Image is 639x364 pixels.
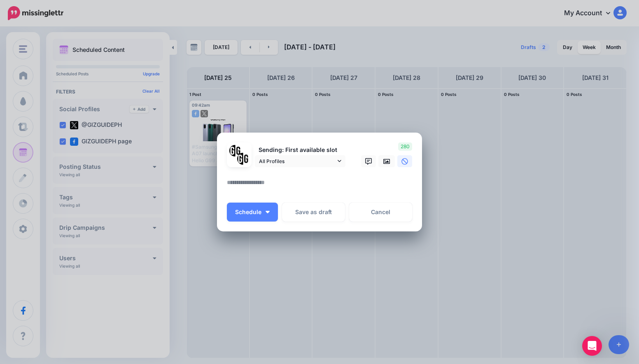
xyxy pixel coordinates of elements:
img: JT5sWCfR-79925.png [237,153,249,165]
a: Cancel [349,203,412,222]
button: Save as draft [282,203,345,222]
img: arrow-down-white.png [266,211,270,213]
span: 280 [398,142,412,151]
a: All Profiles [255,155,345,167]
span: Schedule [235,209,261,215]
span: All Profiles [259,157,336,166]
img: 353459792_649996473822713_4483302954317148903_n-bsa138318.png [229,145,241,157]
button: Schedule [227,203,278,222]
p: Sending: First available slot [255,145,345,155]
div: Open Intercom Messenger [582,336,602,356]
